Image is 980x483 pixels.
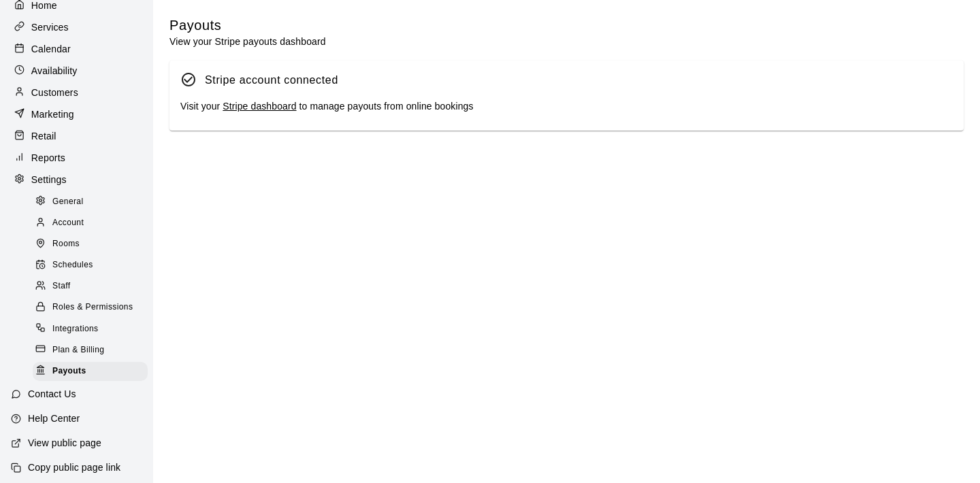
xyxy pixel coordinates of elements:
p: View your Stripe payouts dashboard [169,35,326,48]
span: Roles & Permissions [52,301,133,314]
div: Schedules [33,256,148,275]
a: Services [11,17,142,37]
div: Roles & Permissions [33,298,148,317]
p: Help Center [28,412,80,425]
div: Stripe account connected [205,71,338,89]
div: Visit your to manage payouts from online bookings [180,99,953,114]
p: Calendar [31,42,71,56]
p: Copy public page link [28,461,120,474]
p: Settings [31,173,67,186]
div: Rooms [33,235,148,254]
a: Customers [11,82,142,103]
div: Account [33,214,148,233]
span: Account [52,216,84,230]
a: Schedules [33,255,153,276]
div: Payouts [33,362,148,381]
p: Services [31,20,69,34]
a: Reports [11,148,142,168]
span: Integrations [52,322,99,336]
a: Settings [11,169,142,190]
div: Staff [33,277,148,296]
p: Marketing [31,107,74,121]
span: Payouts [52,365,86,378]
a: Roles & Permissions [33,297,153,318]
span: General [52,195,84,209]
a: Rooms [33,234,153,255]
p: Contact Us [28,387,76,401]
a: Payouts [33,361,153,382]
span: Schedules [52,259,93,272]
h5: Payouts [169,16,326,35]
a: Availability [11,61,142,81]
a: Stripe dashboard [223,101,296,112]
a: Calendar [11,39,142,59]
span: Plan & Billing [52,344,104,357]
a: Staff [33,276,153,297]
p: Availability [31,64,78,78]
a: Plan & Billing [33,339,153,361]
div: General [33,193,148,212]
p: Retail [31,129,56,143]
div: Plan & Billing [33,341,148,360]
p: View public page [28,436,101,450]
a: General [33,191,153,212]
a: Account [33,212,153,233]
a: Retail [11,126,142,146]
span: Rooms [52,237,80,251]
a: Marketing [11,104,142,124]
a: Integrations [33,318,153,339]
div: Integrations [33,320,148,339]
p: Reports [31,151,65,165]
span: Staff [52,280,70,293]
p: Customers [31,86,78,99]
